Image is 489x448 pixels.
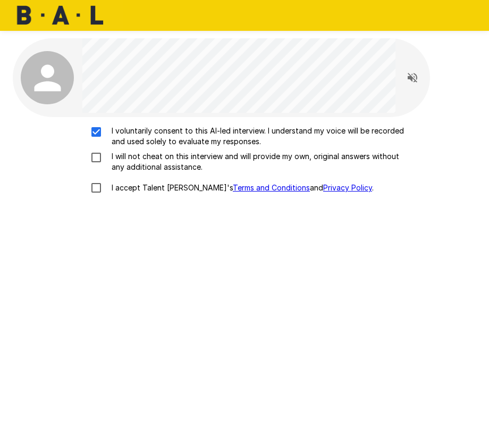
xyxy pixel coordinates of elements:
[233,183,310,192] a: Terms and Conditions
[402,67,423,88] button: Read questions aloud
[107,182,374,193] p: I accept Talent [PERSON_NAME]'s and .
[107,151,404,172] p: I will not cheat on this interview and will provide my own, original answers without any addition...
[323,183,372,192] a: Privacy Policy
[107,126,404,147] p: I voluntarily consent to this AI-led interview. I understand my voice will be recorded and used s...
